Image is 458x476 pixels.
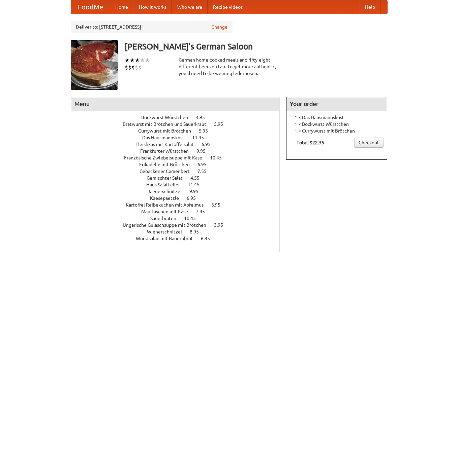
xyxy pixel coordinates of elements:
span: 4.55 [190,175,206,181]
span: 5.95 [199,128,215,134]
li: $ [138,64,142,71]
span: Frikadelle mit Brötchen [139,162,196,167]
span: 6.95 [187,195,203,201]
span: 5.95 [211,202,227,208]
span: Maultaschen mit Käse [141,209,195,214]
span: 11.45 [192,135,211,140]
span: Sauerbraten [150,216,183,221]
span: Frankfurter Würstchen [140,148,195,154]
span: 7.95 [196,209,212,214]
span: Currywurst mit Brötchen [138,128,198,134]
span: 10.45 [210,155,228,160]
span: Haus Salatteller [146,182,187,187]
li: ★ [130,57,135,64]
span: Das Hausmannskost [142,135,191,140]
span: Bockwurst Würstchen [141,115,195,120]
span: Ungarische Gulaschsuppe mit Brötchen [123,222,213,228]
span: Gebackener Camenbert [140,169,196,174]
span: 3.95 [214,222,230,228]
a: Bratwurst mit Brötchen und Sauerkraut 5.95 [123,121,236,127]
a: Gemischter Salat 4.55 [147,175,212,181]
a: Recipe videos [208,0,248,14]
h4: Menu [71,97,279,111]
a: Checkout [354,138,384,148]
span: Bratwurst mit Brötchen und Sauerkraut [123,121,213,127]
a: Jaegerschnitzel 9.95 [148,189,211,194]
span: 8.95 [190,229,206,234]
li: ★ [140,57,145,64]
a: Das Hausmannskost 11.45 [142,135,216,140]
a: Bockwurst Würstchen 4.95 [141,115,217,120]
h3: [PERSON_NAME]'s German Saloon [125,40,388,53]
span: 9.95 [196,148,212,154]
span: 6.95 [201,236,217,241]
span: Gemischter Salat [147,175,189,181]
a: FoodMe [71,0,110,14]
a: Französische Zwiebelsuppe mit Käse 10.45 [124,155,234,160]
h4: Your order [286,97,387,111]
a: Home [110,0,133,14]
a: Wienerschnitzel 8.95 [147,229,211,234]
a: Fleishkas mit Kartoffelsalat 6.95 [135,142,223,147]
span: Wienerschnitzel [147,229,189,234]
a: Ungarische Gulaschsuppe mit Brötchen 3.95 [123,222,236,228]
span: 10.45 [184,216,203,221]
span: 11.45 [188,182,206,187]
span: 7.55 [197,169,213,174]
span: Jaegerschnitzel [148,189,188,194]
span: 6.95 [197,162,213,167]
li: 1 × Bockwurst Würstchen [290,121,384,127]
a: Haus Salatteller 11.45 [146,182,212,187]
li: ★ [125,57,130,64]
li: 1 × Currywurst mit Brötchen [290,127,384,134]
a: Kartoffel Reibekuchen mit Apfelmus 5.95 [126,202,233,208]
a: Currywurst mit Brötchen 5.95 [138,128,220,134]
a: Change [211,24,227,30]
span: Kaesepaetzle [150,195,186,201]
a: Frikadelle mit Brötchen 6.95 [139,162,219,167]
li: 1 × Das Hausmannskost [290,114,384,121]
span: Fleishkas mit Kartoffelsalat [135,142,201,147]
a: Gebackener Camenbert 7.55 [140,169,219,174]
a: Sauerbraten 10.45 [150,216,208,221]
span: Wurstsalad mit Bauernbrot [136,236,200,241]
a: Help [360,0,380,14]
b: Total: $22.35 [297,140,324,145]
span: 9.95 [189,189,205,194]
li: $ [131,64,135,71]
span: 5.95 [214,121,230,127]
a: How it works [133,0,172,14]
li: $ [125,64,128,71]
a: Kaesepaetzle 6.95 [150,195,208,201]
a: Who we are [172,0,208,14]
a: Maultaschen mit Käse 7.95 [141,209,217,214]
div: Deliver to: [STREET_ADDRESS] [71,21,233,33]
div: German home-cooked meals and fifty-eight different beers on tap. To get more authentic, you'd nee... [179,57,280,77]
li: $ [128,64,131,71]
span: 6.95 [202,142,217,147]
li: ★ [135,57,140,64]
span: Kartoffel Reibekuchen mit Apfelmus [126,202,210,208]
li: ★ [145,57,150,64]
span: Französische Zwiebelsuppe mit Käse [124,155,209,160]
a: Wurstsalad mit Bauernbrot 6.95 [136,236,222,241]
img: angular.jpg [71,40,118,90]
span: 4.95 [196,115,212,120]
a: Frankfurter Würstchen 9.95 [140,148,218,154]
li: $ [135,64,138,71]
